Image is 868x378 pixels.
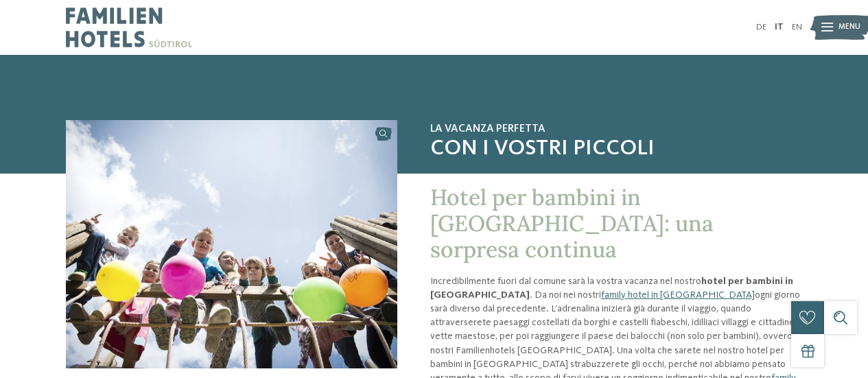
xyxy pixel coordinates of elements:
[838,22,860,33] span: Menu
[756,23,766,32] a: DE
[775,23,784,32] a: IT
[430,276,793,300] strong: hotel per bambini in [GEOGRAPHIC_DATA]
[430,123,802,136] span: La vacanza perfetta
[430,183,714,264] span: Hotel per bambini in [GEOGRAPHIC_DATA]: una sorpresa continua
[792,23,802,32] a: EN
[601,290,755,300] a: family hotel in [GEOGRAPHIC_DATA]
[430,136,802,162] span: con i vostri piccoli
[66,120,397,368] img: Hotel per bambini in Trentino: giochi e avventure a volontà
